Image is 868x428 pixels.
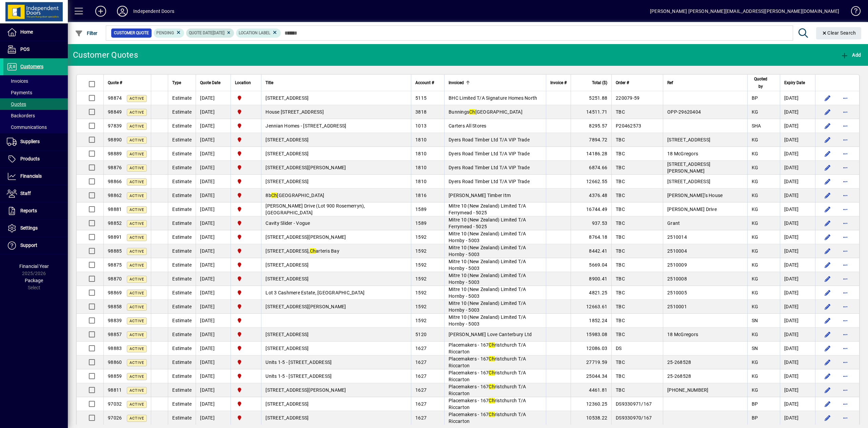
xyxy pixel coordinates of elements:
span: Cavity Slider - Vogue [265,220,310,226]
span: 98849 [108,109,122,115]
button: Edit [822,148,833,159]
span: 1592 [415,262,427,268]
span: Jennian Homes - [STREET_ADDRESS] [265,123,346,129]
div: Quoted by [752,75,776,90]
span: Carters All Stores [449,123,487,129]
span: [STREET_ADDRESS] [265,179,309,184]
em: Ch [469,109,475,115]
a: Communications [3,121,68,133]
span: 3818 [415,109,427,115]
span: [DATE] [213,31,224,35]
div: Order # [616,79,659,86]
button: Edit [822,93,833,103]
a: Backorders [3,110,68,121]
td: [DATE] [196,161,231,175]
span: Total ($) [592,79,607,86]
span: TBC [616,220,625,226]
button: More options [840,176,851,187]
span: House [STREET_ADDRESS] [265,109,324,115]
td: [DATE] [780,105,815,119]
span: Ref [667,79,673,86]
span: KG [752,165,758,170]
span: [STREET_ADDRESS][PERSON_NAME] [265,165,346,170]
span: KG [752,193,758,198]
a: Quotes [3,98,68,110]
button: Edit [822,315,833,326]
span: 2510008 [667,276,687,281]
span: Invoiced [449,79,464,86]
span: TBC [616,109,625,115]
span: 2510014 [667,234,687,240]
td: 6874.66 [571,161,611,175]
span: 1592 [415,234,427,240]
button: More options [840,398,851,409]
td: 14186.28 [571,147,611,161]
button: More options [840,93,851,103]
span: KG [752,248,758,254]
span: Estimate [172,248,192,254]
span: 98890 [108,137,122,142]
span: Estimate [172,193,192,198]
span: Active [130,208,144,212]
span: Christchurch [235,164,257,171]
td: [DATE] [196,133,231,147]
span: Dyers Road Timber Ltd T/A VIP Trade [449,179,530,184]
button: More options [840,287,851,298]
span: 98885 [108,248,122,254]
button: Edit [822,120,833,131]
button: Filter [73,27,99,39]
span: Active [130,180,144,184]
div: Ref [667,79,743,86]
span: Christchurch [235,94,257,102]
span: 1810 [415,151,427,156]
span: Location [235,79,251,86]
span: 2510004 [667,248,687,254]
span: Estimate [172,276,192,281]
a: Reports [3,202,68,219]
span: Financials [20,173,42,179]
a: Settings [3,220,68,237]
span: [PERSON_NAME] Timber Itm [449,193,511,198]
span: [STREET_ADDRESS] [265,95,309,101]
span: Dyers Road Timber Ltd T/A VIP Trade [449,137,530,142]
td: 5251.88 [571,91,611,105]
button: More options [840,190,851,201]
span: KG [752,179,758,184]
button: More options [840,120,851,131]
td: [DATE] [196,91,231,105]
em: Ch [271,193,277,198]
td: [DATE] [196,175,231,189]
a: Home [3,24,68,41]
span: Pending [156,31,174,35]
span: 98862 [108,193,122,198]
span: Settings [20,225,38,231]
button: More options [840,371,851,382]
div: Title [265,79,407,86]
td: 8295.57 [571,119,611,133]
span: [STREET_ADDRESS] [265,262,309,268]
span: Christchurch [235,136,257,143]
span: Grant [667,220,680,226]
span: Christchurch [235,178,257,185]
div: Independent Doors [133,6,174,17]
span: KG [752,262,758,268]
a: Knowledge Base [846,1,860,23]
span: Reports [20,208,37,213]
span: 8b [GEOGRAPHIC_DATA] [265,193,324,198]
td: 4376.48 [571,189,611,202]
div: Customer Quotes [73,50,138,60]
span: Estimate [172,137,192,142]
span: Christchurch [235,275,257,283]
span: Mitre 10 (New Zealand) Limited T/A Hornby - 5003 [449,259,526,271]
td: [DATE] [196,189,231,202]
span: [STREET_ADDRESS][PERSON_NAME] [667,161,710,174]
span: Quotes [7,101,26,107]
button: Edit [822,412,833,423]
button: More options [840,148,851,159]
span: KG [752,207,758,212]
div: Invoiced [449,79,542,86]
span: TBC [616,276,625,281]
td: [DATE] [196,216,231,230]
td: [DATE] [196,244,231,258]
span: Christchurch [235,219,257,227]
